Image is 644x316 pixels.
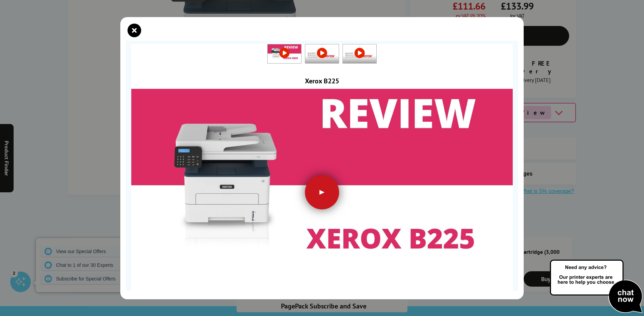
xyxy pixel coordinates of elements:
[548,259,644,315] img: Open Live Chat window
[305,44,339,63] img: Xerox B225 - Unbox & Assemble
[129,25,139,36] button: close modal
[131,77,513,85] div: Xerox B225
[343,44,376,63] img: Xerox B225 - Power On and Wi-Fi Setup
[131,78,513,292] img: Play
[268,44,301,64] img: Xerox B225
